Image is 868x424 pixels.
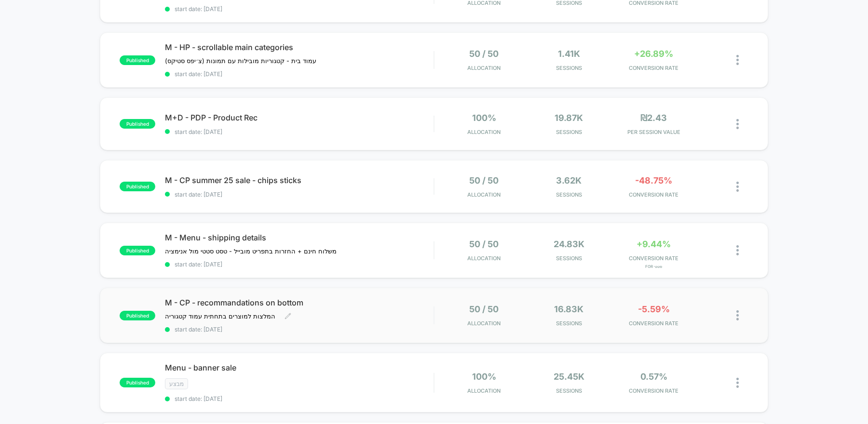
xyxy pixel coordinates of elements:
[554,239,584,249] span: 24.83k
[529,129,609,135] span: Sessions
[120,246,155,255] span: published
[556,175,582,185] span: 3.62k
[165,70,434,78] span: start date: [DATE]
[634,49,673,59] span: +26.89%
[614,255,694,262] span: CONVERSION RATE
[120,182,155,191] span: published
[638,304,670,314] span: -5.59%
[736,55,739,65] img: close
[554,304,583,314] span: 16.83k
[640,371,667,382] span: 0.57%
[165,175,434,185] span: M - CP summer 25 sale - chips sticks
[640,113,667,123] span: ₪2.43
[635,175,672,185] span: -48.75%
[165,298,434,307] span: M - CP - recommandations on bottom
[736,310,739,320] img: close
[165,326,434,333] span: start date: [DATE]
[554,371,584,382] span: 25.45k
[165,395,434,402] span: start date: [DATE]
[165,312,277,320] span: המלצות למוצרים בתחתית עמוד קטגוריה
[555,113,583,123] span: 19.87k
[614,191,694,198] span: CONVERSION RATE
[529,191,609,198] span: Sessions
[165,247,337,255] span: משלוח חינם + החזרות בתפריט מובייל - טסט סטטי מול אנימציה
[469,49,499,59] span: 50 / 50
[165,261,434,268] span: start date: [DATE]
[165,378,188,389] span: מבצע
[165,113,434,122] span: M+D - PDP - Product Rec
[467,387,501,394] span: Allocation
[165,128,434,135] span: start date: [DATE]
[736,378,739,388] img: close
[120,378,155,387] span: published
[736,182,739,192] img: close
[614,387,694,394] span: CONVERSION RATE
[165,42,434,52] span: M - HP - scrollable main categories
[529,65,609,71] span: Sessions
[165,5,434,13] span: start date: [DATE]
[472,113,496,123] span: 100%
[736,119,739,129] img: close
[469,239,499,249] span: 50 / 50
[614,264,694,269] span: for סטטי
[614,129,694,135] span: PER SESSION VALUE
[165,57,316,65] span: עמוד בית - קטגוריות מובילות עם תמונות (צ׳יפס סטיקס)
[165,363,434,372] span: Menu - banner sale
[558,49,580,59] span: 1.41k
[165,191,434,198] span: start date: [DATE]
[165,233,434,242] span: M - Menu - shipping details
[469,175,499,185] span: 50 / 50
[467,320,501,327] span: Allocation
[467,191,501,198] span: Allocation
[529,255,609,262] span: Sessions
[472,371,496,382] span: 100%
[469,304,499,314] span: 50 / 50
[614,320,694,327] span: CONVERSION RATE
[467,65,501,71] span: Allocation
[120,55,155,65] span: published
[736,245,739,255] img: close
[467,255,501,262] span: Allocation
[637,239,671,249] span: +9.44%
[529,387,609,394] span: Sessions
[120,119,155,129] span: published
[120,311,155,320] span: published
[529,320,609,327] span: Sessions
[467,129,501,135] span: Allocation
[614,65,694,71] span: CONVERSION RATE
